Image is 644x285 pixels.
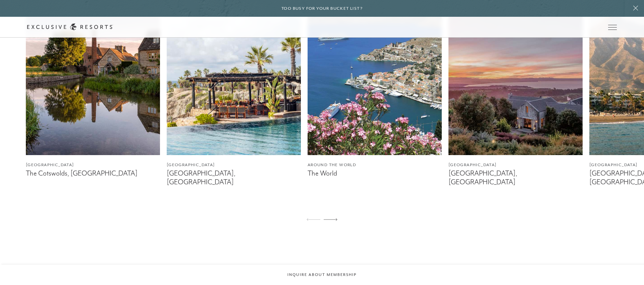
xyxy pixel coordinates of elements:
[281,5,363,12] h6: Too busy for your bucket list?
[308,162,442,168] figcaption: Around the World
[136,134,296,166] p: This October, Chef [PERSON_NAME] will host Exclusive Resorts at his iconic three-star Michelin re...
[136,179,296,191] a: LEARN MORE
[136,94,296,126] h1: Dinner at The French Laundry
[26,162,160,168] figcaption: [GEOGRAPHIC_DATA]
[448,162,583,168] figcaption: [GEOGRAPHIC_DATA]
[448,169,583,186] figcaption: [GEOGRAPHIC_DATA], [GEOGRAPHIC_DATA]
[308,169,442,178] figcaption: The World
[167,169,301,186] figcaption: [GEOGRAPHIC_DATA], [GEOGRAPHIC_DATA]
[167,162,301,168] figcaption: [GEOGRAPHIC_DATA]
[608,25,617,30] button: Open navigation
[26,169,160,178] figcaption: The Cotswolds, [GEOGRAPHIC_DATA]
